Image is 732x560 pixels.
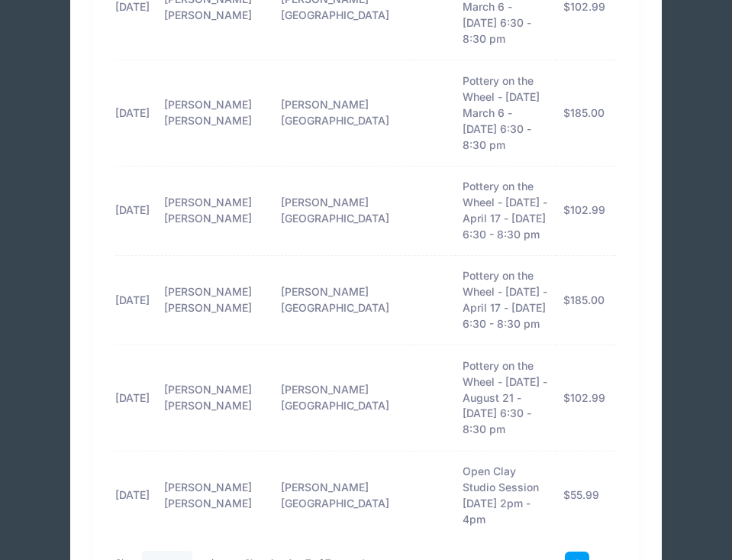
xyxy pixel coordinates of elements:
[273,167,410,256] td: [PERSON_NAME][GEOGRAPHIC_DATA]
[115,256,157,345] td: [DATE]
[556,345,614,451] td: $102.99
[556,60,614,166] td: $185.00
[273,256,410,345] td: [PERSON_NAME][GEOGRAPHIC_DATA]
[157,60,274,166] td: [PERSON_NAME] [PERSON_NAME]
[115,452,157,540] td: [DATE]
[273,345,410,451] td: [PERSON_NAME][GEOGRAPHIC_DATA]
[115,167,157,256] td: [DATE]
[157,167,274,256] td: [PERSON_NAME] [PERSON_NAME]
[115,345,157,451] td: [DATE]
[556,452,614,540] td: $55.99
[157,452,274,540] td: [PERSON_NAME] [PERSON_NAME]
[556,167,614,256] td: $102.99
[456,345,556,451] td: Pottery on the Wheel - [DATE] - August 21 - [DATE] 6:30 - 8:30 pm
[456,167,556,256] td: Pottery on the Wheel - [DATE] - April 17 - [DATE] 6:30 - 8:30 pm
[115,60,157,166] td: [DATE]
[273,452,410,540] td: [PERSON_NAME][GEOGRAPHIC_DATA]
[456,60,556,166] td: Pottery on the Wheel - [DATE] March 6 - [DATE] 6:30 - 8:30 pm
[273,60,410,166] td: [PERSON_NAME][GEOGRAPHIC_DATA]
[556,256,614,345] td: $185.00
[456,452,556,540] td: Open Clay Studio Session [DATE] 2pm - 4pm
[157,256,274,345] td: [PERSON_NAME] [PERSON_NAME]
[157,345,274,451] td: [PERSON_NAME] [PERSON_NAME]
[456,256,556,345] td: Pottery on the Wheel - [DATE] - April 17 - [DATE] 6:30 - 8:30 pm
